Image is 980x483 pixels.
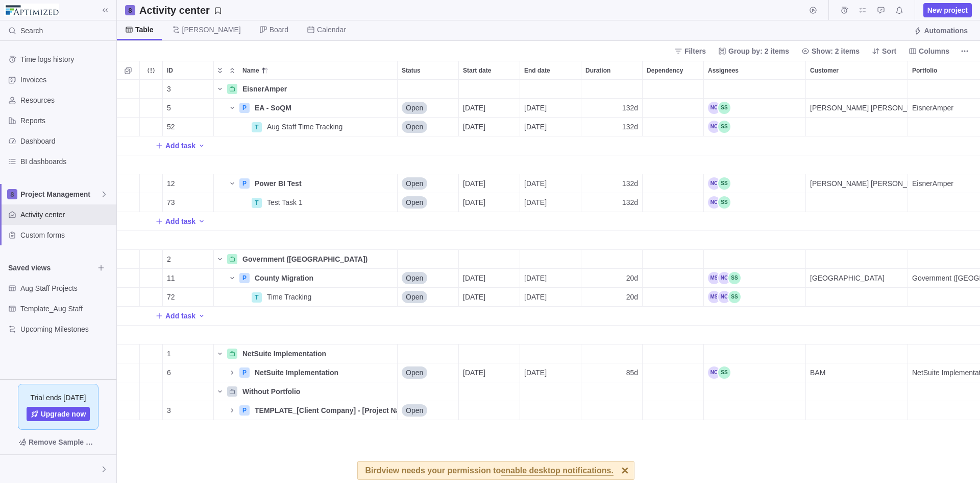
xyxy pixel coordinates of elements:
[643,269,704,288] div: Dependency
[912,103,953,113] span: EisnerAmper
[581,61,642,79] div: Duration
[140,363,163,382] div: Trouble indication
[459,250,520,269] div: Start date
[140,401,163,420] div: Trouble indication
[163,382,214,401] div: ID
[198,309,206,323] span: Add activity
[520,269,581,288] div: End date
[459,401,520,420] div: Start date
[20,230,112,240] span: Custom forms
[140,193,163,212] div: Trouble indication
[520,118,581,136] div: End date
[806,363,908,382] div: Customer
[714,44,793,58] span: Group by: 2 items
[524,197,547,208] span: [DATE]
[135,3,226,17] span: Save your current layout and filters as a View
[643,80,704,99] div: Dependency
[239,103,250,113] div: P
[163,99,214,118] div: ID
[398,269,459,288] div: Status
[167,122,175,132] span: 52
[41,409,86,419] span: Upgrade now
[837,8,851,16] a: Time logs
[806,155,908,174] div: Customer
[252,292,262,303] div: T
[810,103,908,113] span: [PERSON_NAME] [PERSON_NAME]
[317,25,346,35] span: Calendar
[643,118,704,136] div: Dependency
[581,155,643,174] div: Duration
[226,63,238,78] span: Collapse
[643,344,704,363] div: Dependency
[463,197,485,208] span: [DATE]
[163,80,213,98] div: 3
[121,63,135,78] span: Selection mode
[924,26,968,36] span: Automations
[20,189,100,199] span: Project Management
[459,269,520,288] div: Start date
[214,231,398,250] div: Name
[520,344,581,363] div: End date
[238,61,397,79] div: Name
[239,367,250,378] div: P
[704,118,806,136] div: Assignees
[140,250,163,269] div: Trouble indication
[837,3,851,17] span: Time logs
[643,363,704,382] div: Dependency
[163,288,214,307] div: ID
[459,288,520,307] div: Start date
[167,65,173,76] span: ID
[198,139,206,153] span: Add activity
[708,177,720,190] div: Nicolas Cerezo
[806,61,908,79] div: Customer
[239,405,250,416] div: P
[269,25,288,35] span: Board
[402,65,421,76] span: Status
[165,141,195,151] span: Add task
[155,214,195,228] span: Add task
[163,118,214,136] div: ID
[155,139,195,153] span: Add task
[20,304,112,314] span: Template_Aug Staff
[20,75,112,85] span: Invoices
[622,178,638,189] span: 132d
[140,288,163,307] div: Trouble indication
[704,363,806,382] div: Assignees
[163,61,213,79] div: ID
[797,44,864,58] span: Show: 2 items
[20,95,112,105] span: Resources
[684,46,706,56] span: Filters
[242,84,287,94] span: EisnerAmper
[718,177,730,190] div: Sara Schotanus
[581,344,643,363] div: Duration
[163,363,214,382] div: ID
[20,54,112,64] span: Time logs history
[406,103,423,113] span: Open
[459,382,520,401] div: Start date
[459,193,520,212] div: Start date
[806,80,908,99] div: Customer
[459,61,520,79] div: Start date
[255,178,302,189] span: Power BI Test
[214,250,398,269] div: Name
[8,434,108,450] span: Remove Sample Data
[912,65,937,76] span: Portfolio
[163,174,213,193] div: 12
[670,44,710,58] span: Filters
[459,99,520,118] div: Start date
[581,250,643,269] div: Duration
[20,136,112,146] span: Dashboard
[163,269,214,288] div: ID
[140,344,163,363] div: Trouble indication
[398,118,459,136] div: Status
[910,24,972,38] span: Automations
[708,121,720,133] div: Nicolas Cerezo
[581,174,643,193] div: Duration
[923,3,972,17] span: New project
[882,46,896,56] span: Sort
[398,382,459,401] div: Status
[520,231,581,250] div: End date
[214,118,398,136] div: Name
[581,382,643,401] div: Duration
[140,99,163,118] div: Trouble indication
